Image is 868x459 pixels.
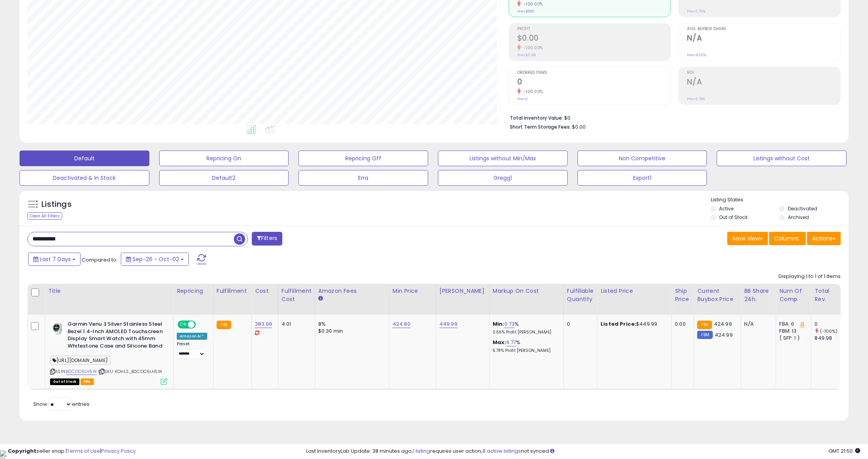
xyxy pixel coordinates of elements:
button: Listings without Cost [717,151,846,166]
label: Out of Stock [719,214,748,221]
label: Deactivated [788,205,817,212]
a: B0CDC6LH5W [66,368,97,375]
div: % [493,339,558,353]
a: 449.99 [439,320,457,328]
a: 383.99 [255,320,272,328]
div: Fulfillment [217,287,248,295]
span: Avg. Buybox Share [687,27,840,31]
button: Last 7 Days [28,253,81,266]
div: Current Buybox Price [697,287,737,303]
b: Max: [493,339,506,346]
div: ASIN: [50,321,167,384]
button: Columns [769,232,806,245]
div: Displaying 1 to 1 of 1 items [778,273,841,280]
button: Sep-26 - Oct-02 [121,253,189,266]
span: OFF [195,321,207,328]
li: $0 [510,113,835,122]
div: Markup on Cost [493,287,560,295]
span: FBA [81,378,94,385]
button: Gregg1 [438,170,568,186]
a: 0.73 [504,320,515,328]
small: (-100%) [820,328,838,334]
span: ON [178,321,188,328]
span: Ordered Items [517,71,671,75]
div: 0 [567,321,591,328]
strong: Copyright [8,447,36,455]
label: Archived [788,214,809,221]
div: $449.99 [601,321,665,328]
div: 0 [814,321,846,328]
b: Short Term Storage Fees: [510,124,571,130]
div: N/A [744,321,770,328]
th: The percentage added to the cost of goods (COGS) that forms the calculator for Min & Max prices. [489,284,563,315]
button: Save View [727,232,768,245]
small: Prev: $850 [517,9,534,14]
div: Num of Comp. [779,287,808,303]
h5: Listings [41,199,72,210]
a: 8 active listings [482,447,521,455]
b: Min: [493,320,504,328]
div: [PERSON_NAME] [439,287,486,295]
span: All listings that are currently out of stock and unavailable for purchase on Amazon [50,378,79,385]
small: -100.00% [521,45,543,51]
a: 1 listing [413,447,430,455]
a: 6.77 [506,339,516,346]
div: ( SFP: 1 ) [779,335,805,342]
small: Prev: 9.00% [687,53,706,57]
small: FBA [697,321,712,329]
div: Listed Price [601,287,668,295]
div: % [493,321,558,335]
h2: $0.00 [517,34,671,44]
span: | SKU: KOHLS_B0CDC6LH5W [98,368,162,375]
div: 849.98 [814,335,846,342]
p: 0.66% Profit [PERSON_NAME] [493,330,558,335]
small: Prev: $5.98 [517,53,536,57]
span: Last 7 Days [40,255,71,263]
a: Terms of Use [67,447,100,455]
b: Garmin Venu 3 Silver Stainless Steel Bezel 1.4-Inch AMOLED Touchscreen Display Smart Watch with 4... [68,321,163,351]
button: Erra [298,170,428,186]
small: Prev: 0.70% [687,9,705,14]
small: -100.00% [521,89,543,95]
div: Fulfillable Quantity [567,287,594,303]
p: Listing States: [711,196,849,204]
a: 424.80 [393,320,411,328]
button: Listings without Min/Max [438,151,568,166]
button: Default [20,151,149,166]
div: 4.01 [282,321,309,328]
button: Repricing On [159,151,289,166]
div: Fulfillment Cost [282,287,312,303]
small: -100.00% [521,1,543,7]
span: Sep-26 - Oct-02 [133,255,179,263]
h2: N/A [687,34,840,44]
small: FBM [697,331,712,339]
div: BB Share 24h. [744,287,773,303]
b: Listed Price: [601,320,636,328]
small: Amazon Fees. [318,295,323,302]
span: Compared to: [82,256,118,264]
div: FBM: 13 [779,328,805,335]
span: Show: entries [33,400,90,408]
div: Repricing [177,287,210,295]
small: FBA [217,321,231,329]
span: $0.00 [572,123,586,131]
span: 2025-10-10 21:50 GMT [829,447,860,455]
button: Default2 [159,170,289,186]
div: Total Rev. [814,287,843,303]
h2: 0 [517,77,671,88]
div: Preset: [177,341,207,359]
p: 5.78% Profit [PERSON_NAME] [493,348,558,353]
span: 424.99 [715,331,733,339]
div: Title [48,287,170,295]
small: Prev: 2 [517,97,528,101]
div: 8% [318,321,383,328]
button: Filters [252,232,282,246]
div: Amazon Fees [318,287,386,295]
button: Non Competitive [577,151,707,166]
button: Repricing Off [298,151,428,166]
div: Min Price [393,287,433,295]
div: Amazon AI * [177,333,207,340]
span: [URL][DOMAIN_NAME] [50,356,110,365]
div: Clear All Filters [27,212,62,220]
small: Prev: 0.78% [687,97,705,101]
